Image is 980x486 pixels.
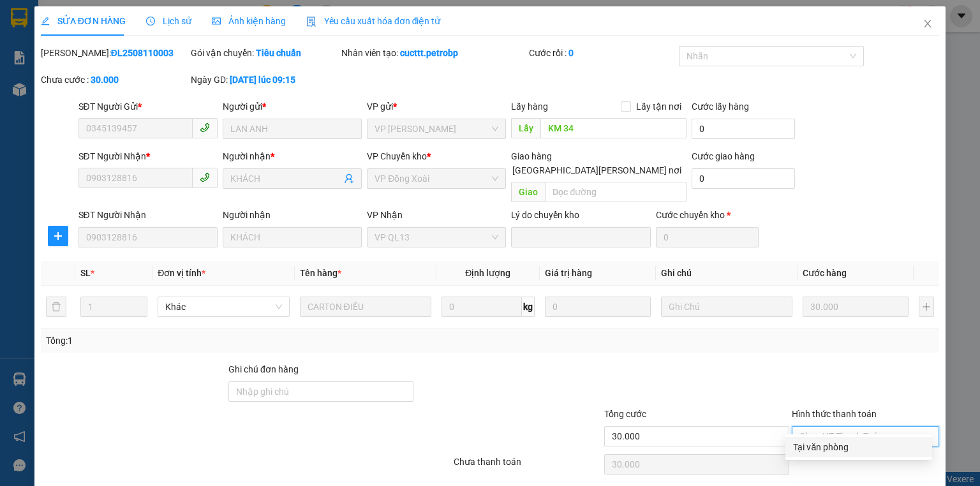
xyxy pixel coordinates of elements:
[692,101,749,112] label: Cước lấy hàng
[200,122,210,133] span: phone
[191,46,338,60] div: Gói vận chuyển:
[146,16,191,26] span: Lịch sử
[507,163,687,177] span: [GEOGRAPHIC_DATA][PERSON_NAME] nơi
[511,151,552,161] span: Giao hàng
[256,48,301,58] b: Tiêu chuẩn
[228,381,413,402] input: Ghi chú đơn hàng
[919,297,934,317] button: plus
[41,73,188,87] div: Chưa cước :
[78,99,218,114] div: SĐT Người Gửi
[656,261,798,286] th: Ghi chú
[511,182,545,202] span: Giao
[568,48,574,58] b: 0
[923,18,933,29] span: close
[545,268,592,278] span: Giá trị hàng
[165,297,281,316] span: Khác
[212,17,221,26] span: picture
[41,46,188,60] div: [PERSON_NAME]:
[223,149,362,163] div: Người nhận
[452,455,602,477] div: Chưa thanh toán
[692,151,755,161] label: Cước giao hàng
[375,119,498,138] span: VP Đức Liễu
[793,440,924,454] div: Tại văn phòng
[191,73,338,87] div: Ngày GD:
[545,297,651,317] input: 0
[792,409,877,419] label: Hình thức thanh toán
[661,297,792,317] input: Ghi Chú
[529,46,676,60] div: Cước rồi :
[48,226,68,246] button: plus
[78,149,218,163] div: SĐT Người Nhận
[48,231,68,241] span: plus
[228,364,299,374] label: Ghi chú đơn hàng
[522,297,535,317] span: kg
[799,427,932,446] span: Chọn HT Thanh Toán
[341,46,526,60] div: Nhân viên tạo:
[604,409,646,419] span: Tổng cước
[375,228,498,247] span: VP QL13
[91,75,119,85] b: 30.000
[344,173,354,184] span: user-add
[692,119,795,139] input: Cước lấy hàng
[511,118,540,138] span: Lấy
[465,268,510,278] span: Định lượng
[158,268,205,278] span: Đơn vị tính
[692,168,795,189] input: Cước giao hàng
[910,6,946,42] button: Close
[223,99,362,114] div: Người gửi
[223,208,362,222] div: Người nhận
[306,16,441,26] span: Yêu cầu xuất hóa đơn điện tử
[631,99,687,114] span: Lấy tận nơi
[656,208,759,222] div: Cước chuyển kho
[80,268,91,278] span: SL
[46,297,66,317] button: delete
[146,17,155,26] span: clock-circle
[511,208,650,222] div: Lý do chuyển kho
[367,151,427,161] span: VP Chuyển kho
[803,268,847,278] span: Cước hàng
[400,48,458,58] b: cucttt.petrobp
[300,297,431,317] input: VD: Bàn, Ghế
[41,16,126,26] span: SỬA ĐƠN HÀNG
[367,99,506,114] div: VP gửi
[200,172,210,182] span: phone
[545,182,687,202] input: Dọc đường
[300,268,341,278] span: Tên hàng
[46,334,379,348] div: Tổng: 1
[803,297,909,317] input: 0
[212,16,286,26] span: Ảnh kiện hàng
[375,169,498,188] span: VP Đồng Xoài
[41,17,50,26] span: edit
[230,75,295,85] b: [DATE] lúc 09:15
[367,208,506,222] div: VP Nhận
[306,17,316,27] img: icon
[111,48,174,58] b: ĐL2508110003
[78,208,218,222] div: SĐT Người Nhận
[540,118,687,138] input: Dọc đường
[511,101,548,112] span: Lấy hàng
